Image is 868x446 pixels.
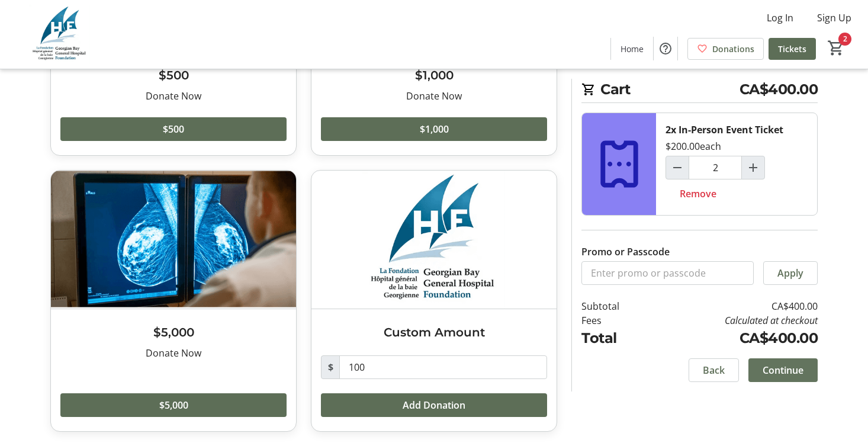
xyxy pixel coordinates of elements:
[757,8,803,27] button: Log In
[777,266,803,280] span: Apply
[712,43,754,55] span: Donations
[321,66,547,84] h3: $1,000
[581,313,650,328] td: Fees
[51,171,296,309] img: $5,000
[163,122,184,136] span: $500
[7,5,112,64] img: Georgian Bay General Hospital Foundation's Logo
[763,363,803,377] span: Continue
[763,261,818,285] button: Apply
[703,363,725,377] span: Back
[808,8,861,27] button: Sign Up
[60,117,287,141] button: $500
[748,358,818,382] button: Continue
[650,328,818,349] td: CA$400.00
[621,43,644,55] span: Home
[740,79,818,100] span: CA$400.00
[769,38,816,60] a: Tickets
[321,355,340,379] span: $
[666,139,721,153] div: $200.00 each
[403,398,465,412] span: Add Donation
[689,156,742,179] input: In-Person Event Ticket Quantity
[159,398,188,412] span: $5,000
[60,89,287,103] div: Donate Now
[689,358,739,382] button: Back
[581,328,650,349] td: Total
[581,79,818,103] h2: Cart
[321,89,547,103] div: Donate Now
[825,37,847,59] button: Cart
[654,37,677,60] button: Help
[60,323,287,341] h3: $5,000
[311,171,557,309] img: Custom Amount
[650,313,818,328] td: Calculated at checkout
[767,11,793,25] span: Log In
[666,123,783,137] div: 2x In-Person Event Ticket
[680,187,716,201] span: Remove
[420,122,449,136] span: $1,000
[687,38,764,60] a: Donations
[321,117,547,141] button: $1,000
[650,299,818,313] td: CA$400.00
[321,393,547,417] button: Add Donation
[581,261,754,285] input: Enter promo or passcode
[60,346,287,360] div: Donate Now
[60,393,287,417] button: $5,000
[666,156,689,179] button: Decrement by one
[611,38,653,60] a: Home
[742,156,764,179] button: Increment by one
[339,355,547,379] input: Donation Amount
[666,182,731,206] button: Remove
[581,245,670,259] label: Promo or Passcode
[817,11,851,25] span: Sign Up
[778,43,806,55] span: Tickets
[321,323,547,341] h3: Custom Amount
[581,299,650,313] td: Subtotal
[60,66,287,84] h3: $500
